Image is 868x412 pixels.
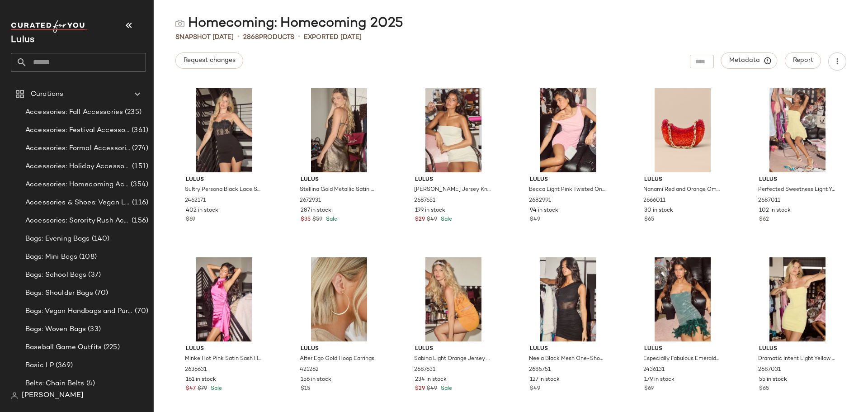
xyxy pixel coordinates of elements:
[300,366,319,374] span: 421262
[643,366,665,374] span: 2436131
[186,176,263,184] span: Lulus
[186,385,196,393] span: $47
[175,52,243,69] button: Request changes
[758,197,780,205] span: 2687011
[300,355,374,363] span: Alter Ego Gold Hoop Earrings
[175,33,234,42] span: Snapshot [DATE]
[86,324,101,335] span: (33)
[25,379,85,389] span: Belts: Chain Belts
[293,257,385,341] img: 11944961_421262.jpg
[130,125,148,136] span: (361)
[130,143,148,154] span: (274)
[415,216,425,224] span: $29
[758,366,781,374] span: 2687031
[643,197,665,205] span: 2666011
[644,345,721,353] span: Lulus
[301,176,377,184] span: Lulus
[758,355,835,363] span: Dramatic Intent Light Yellow Strapless Corset Bodycon Mini Dress
[25,180,129,190] span: Accessories: Homecoming Accessories
[25,252,77,262] span: Bags: Mini Bags
[179,257,270,341] img: 12909981_2636631.jpg
[25,216,130,226] span: Accessories: Sorority Rush Accessories
[130,198,148,208] span: (116)
[752,257,843,341] img: 12909621_2687031.jpg
[415,207,445,215] span: 199 in stock
[25,143,130,154] span: Accessories: Formal Accessories
[785,52,821,69] button: Report
[186,345,263,353] span: Lulus
[324,217,337,223] span: Sale
[186,207,218,215] span: 402 in stock
[759,176,836,184] span: Lulus
[530,207,558,215] span: 94 in stock
[298,32,300,43] span: •
[427,216,437,224] span: $49
[759,207,791,215] span: 102 in stock
[637,88,728,172] img: 2666011_02_front.jpg
[752,88,843,172] img: 12910361_2687011.jpg
[93,288,108,298] span: (70)
[530,216,540,224] span: $49
[301,207,331,215] span: 287 in stock
[439,386,452,392] span: Sale
[243,33,294,42] div: Products
[11,20,88,33] img: cfy_white_logo.C9jOOHJF.svg
[408,257,499,341] img: 12909521_2687631.jpg
[25,125,130,136] span: Accessories: Festival Accessories
[643,186,720,194] span: Nanami Red and Orange Ombre Beaded Chain Shoulder Bag
[644,207,673,215] span: 30 in stock
[25,270,86,280] span: Bags: School Bags
[644,376,675,384] span: 179 in stock
[175,14,403,33] div: Homecoming: Homecoming 2025
[415,385,425,393] span: $29
[300,197,321,205] span: 2672931
[243,34,259,41] span: 2868
[414,355,491,363] span: Sabina Light Orange Jersey Knit Cutout Mini Dress
[133,306,148,317] span: (70)
[54,360,73,371] span: (369)
[130,216,148,226] span: (156)
[415,176,492,184] span: Lulus
[439,217,452,223] span: Sale
[130,161,148,172] span: (151)
[185,355,262,363] span: Minke Hot Pink Satin Sash Halter Mini Dress
[529,186,606,194] span: Becca Light Pink Twisted One-Shoulder Mini Dress
[31,89,63,99] span: Curations
[721,52,778,69] button: Metadata
[185,197,206,205] span: 2462171
[183,57,236,64] span: Request changes
[129,180,148,190] span: (354)
[185,186,262,194] span: Sultry Persona Black Lace Strapless Bustier Bodycon Mini Dress
[300,186,377,194] span: Stellina Gold Metallic Satin Cowl Back Mini Dress
[186,216,195,224] span: $69
[77,252,97,262] span: (108)
[11,392,18,399] img: svg%3e
[644,176,721,184] span: Lulus
[237,32,240,43] span: •
[637,257,728,341] img: 12909641_2436131.jpg
[643,355,720,363] span: Especially Fabulous Emerald Sequin Feather Strapless Mini Dress
[301,385,310,393] span: $15
[11,35,34,45] span: Current Company Name
[25,198,130,208] span: Accessories & Shoes: Vegan Leather
[530,385,540,393] span: $49
[408,88,499,172] img: 12909481_2687651.jpg
[427,385,437,393] span: $49
[523,88,614,172] img: 12909881_2682991.jpg
[414,186,491,194] span: [PERSON_NAME] Jersey Knit Cutout Mini Dress
[22,390,84,401] span: [PERSON_NAME]
[25,324,86,335] span: Bags: Woven Bags
[312,216,322,224] span: $59
[85,379,95,389] span: (4)
[198,385,207,393] span: $79
[523,257,614,341] img: 12909441_2685751.jpg
[644,385,654,393] span: $69
[729,57,770,65] span: Metadata
[644,216,654,224] span: $65
[25,161,130,172] span: Accessories: Holiday Accessories
[758,186,835,194] span: Perfected Sweetness Light Yellow Pleated Tiered Mini Dress
[123,107,142,118] span: (235)
[25,360,54,371] span: Basic LP
[90,234,110,244] span: (140)
[759,376,787,384] span: 55 in stock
